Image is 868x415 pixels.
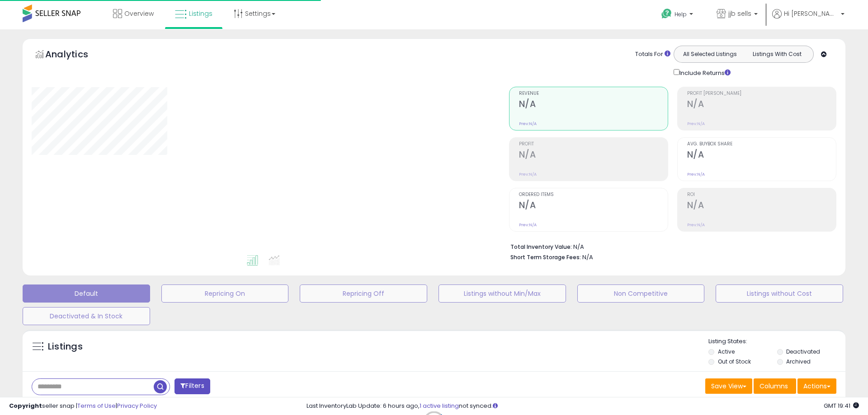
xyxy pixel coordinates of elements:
h2: N/A [519,99,668,111]
h2: N/A [687,200,836,212]
h5: Analytics [45,48,106,63]
span: Profit [PERSON_NAME] [687,91,836,96]
span: Hi [PERSON_NAME] [784,9,838,18]
li: N/A [510,241,830,252]
span: Avg. Buybox Share [687,142,836,147]
strong: Copyright [9,401,42,410]
div: Include Returns [667,67,741,78]
span: jjb sells [728,9,751,18]
button: Deactivated & In Stock [23,307,150,325]
small: Prev: N/A [687,172,705,177]
div: Totals For [635,50,670,59]
i: Get Help [661,8,672,19]
span: Overview [124,9,154,18]
button: Default [23,284,150,303]
small: Prev: N/A [519,222,537,228]
button: Repricing On [161,284,289,303]
span: Help [675,10,687,18]
span: Profit [519,142,668,147]
button: Non Competitive [577,284,705,303]
h2: N/A [519,200,668,212]
button: All Selected Listings [676,48,744,60]
span: Listings [189,9,212,18]
small: Prev: N/A [687,121,705,126]
button: Listings With Cost [743,48,811,60]
h2: N/A [687,99,836,111]
button: Listings without Cost [716,284,843,303]
div: seller snap | | [9,402,157,410]
small: Prev: N/A [687,222,705,228]
span: ROI [687,192,836,197]
span: N/A [582,253,593,261]
a: Hi [PERSON_NAME] [772,9,844,29]
b: Total Inventory Value: [510,243,572,251]
a: Help [654,1,702,29]
small: Prev: N/A [519,121,537,126]
b: Short Term Storage Fees: [510,253,581,261]
button: Repricing Off [300,284,427,303]
small: Prev: N/A [519,172,537,177]
h2: N/A [687,149,836,162]
button: Listings without Min/Max [439,284,566,303]
span: Ordered Items [519,192,668,197]
span: Revenue [519,91,668,96]
h2: N/A [519,149,668,162]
